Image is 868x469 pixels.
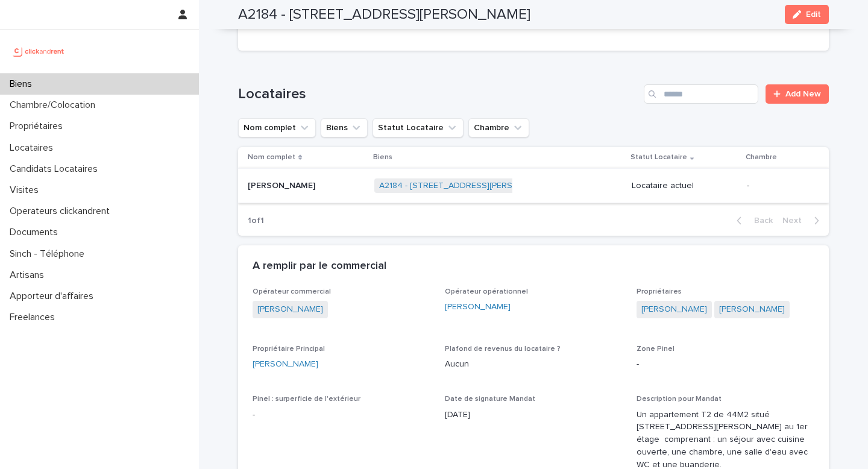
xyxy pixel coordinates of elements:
span: Opérateur commercial [253,288,331,295]
span: Zone Pinel [637,345,675,353]
p: Propriétaires [5,121,72,132]
button: Edit [785,5,829,24]
p: Apporteur d'affaires [5,291,103,302]
a: Add New [766,84,829,104]
p: [DATE] [445,409,623,421]
p: Aucun [445,358,623,371]
a: [PERSON_NAME] [257,303,323,316]
span: Opérateur opérationnel [445,288,528,295]
span: Add New [785,90,821,98]
a: [PERSON_NAME] [719,303,785,316]
p: Candidats Locataires [5,163,107,175]
input: Search [644,84,758,104]
span: Next [782,216,809,225]
a: A2184 - [STREET_ADDRESS][PERSON_NAME] [379,181,555,191]
p: Statut Locataire [631,151,687,164]
p: Freelances [5,312,64,323]
p: Chambre/Colocation [5,99,105,111]
p: Sinch - Téléphone [5,248,94,260]
tr: [PERSON_NAME][PERSON_NAME] A2184 - [STREET_ADDRESS][PERSON_NAME] Locataire actuel- [238,168,829,203]
button: Chambre [468,118,529,137]
span: Edit [806,10,821,19]
p: Locataire actuel [632,181,737,191]
p: [PERSON_NAME] [248,178,318,191]
span: Propriétaires [637,288,682,295]
button: Back [727,215,778,226]
button: Statut Locataire [373,118,464,137]
span: Back [747,216,773,225]
a: [PERSON_NAME] [445,301,511,313]
p: Biens [373,151,392,164]
span: Plafond de revenus du locataire ? [445,345,561,353]
p: - [747,181,810,191]
p: Visites [5,184,48,196]
h2: A2184 - [STREET_ADDRESS][PERSON_NAME] [238,6,530,24]
p: Nom complet [248,151,295,164]
a: [PERSON_NAME] [253,358,318,371]
p: Chambre [746,151,777,164]
p: Documents [5,227,68,238]
h2: A remplir par le commercial [253,260,386,273]
span: Pinel : surperficie de l'extérieur [253,395,360,403]
span: Date de signature Mandat [445,395,535,403]
span: Description pour Mandat [637,395,722,403]
span: Propriétaire Principal [253,345,325,353]
button: Nom complet [238,118,316,137]
img: UCB0brd3T0yccxBKYDjQ [10,39,68,63]
h1: Locataires [238,86,639,103]
a: [PERSON_NAME] [641,303,707,316]
p: Artisans [5,269,54,281]
p: Operateurs clickandrent [5,206,119,217]
p: Locataires [5,142,63,154]
p: - [253,409,430,421]
p: - [637,358,814,371]
p: Biens [5,78,42,90]
button: Next [778,215,829,226]
button: Biens [321,118,368,137]
p: 1 of 1 [238,206,274,236]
